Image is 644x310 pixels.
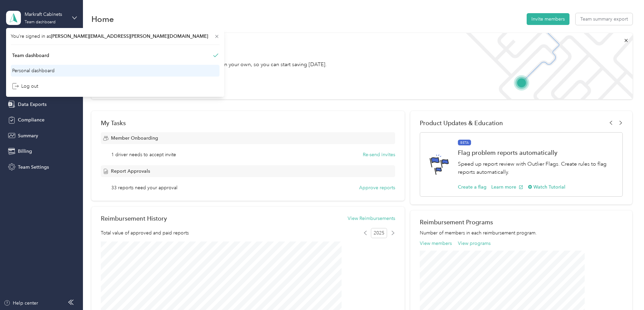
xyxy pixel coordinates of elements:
div: Team dashboard [25,20,56,24]
button: Learn more [491,184,523,191]
button: View Reimbursements [348,215,395,222]
button: Invite members [527,13,569,25]
button: Approve reports [359,184,395,191]
span: Billing [18,148,32,155]
span: You’re signed in as [11,33,219,40]
div: Personal dashboard [12,67,55,74]
span: 1 driver needs to accept invite [111,151,176,158]
span: Total value of approved and paid reports [101,229,189,236]
span: Product Updates & Education [420,119,503,126]
span: [PERSON_NAME][EMAIL_ADDRESS][PERSON_NAME][DOMAIN_NAME] [51,33,208,39]
h1: Flag problem reports automatically [458,149,615,156]
p: Speed up report review with Outlier Flags. Create rules to flag reports automatically. [458,160,615,176]
h2: Reimbursement History [101,215,167,222]
button: Re-send invites [363,151,395,158]
span: 2025 [371,228,387,238]
button: View members [420,240,452,247]
button: View programs [458,240,491,247]
button: Help center [4,300,38,307]
span: Summary [18,132,38,139]
span: Data Exports [18,101,47,108]
button: Team summary export [576,13,633,25]
div: Team dashboard [12,52,49,59]
span: Report Approvals [111,168,150,175]
h2: Reimbursement Programs [420,219,623,226]
span: BETA [458,140,471,146]
div: Markraft Cabinets [25,11,67,18]
h1: Home [91,16,114,23]
button: Create a flag [458,184,487,191]
p: Number of members in each reimbursement program. [420,229,623,236]
img: Welcome to everlance [459,33,632,99]
div: Log out [12,83,38,90]
span: Team Settings [18,164,49,171]
button: Watch Tutorial [528,184,565,191]
span: Member Onboarding [111,135,158,142]
div: My Tasks [101,119,395,126]
iframe: Everlance-gr Chat Button Frame [606,272,644,310]
span: Compliance [18,116,45,123]
span: 33 reports need your approval [111,184,177,191]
